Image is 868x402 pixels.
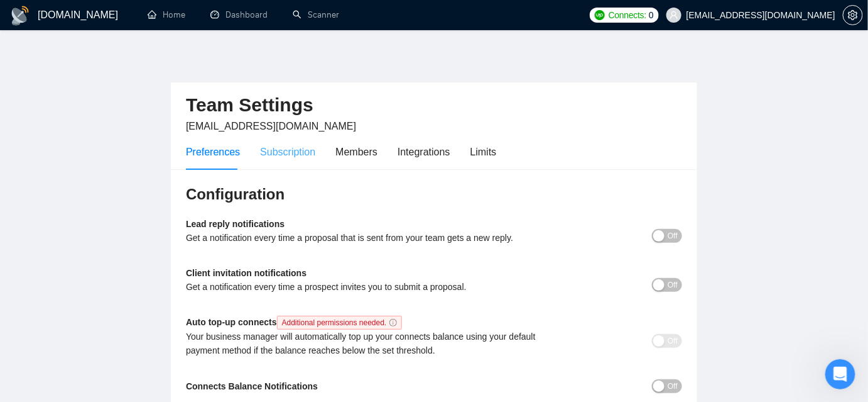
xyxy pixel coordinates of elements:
b: Connects Balance Notifications [186,381,318,391]
a: setting [843,10,863,20]
span: info-circle [389,319,397,327]
img: logo [10,6,30,26]
span: [EMAIL_ADDRESS][DOMAIN_NAME] [186,121,356,131]
span: 0 [649,8,654,22]
span: Off [668,278,678,292]
span: Off [668,334,678,348]
span: setting [844,10,862,20]
div: Members [335,144,377,160]
div: Integrations [398,144,450,160]
span: Off [668,229,678,243]
b: Lead reply notifications [186,219,285,229]
span: Additional permissions needed. [277,316,403,330]
div: Get a notification every time a proposal that is sent from your team gets a new reply. [186,231,558,245]
div: Subscription [260,144,315,160]
h3: Configuration [186,184,682,204]
div: Get a notification every time a prospect invites you to submit a proposal. [186,280,558,294]
span: Connects: [609,8,646,22]
span: user [670,11,678,20]
a: homeHome [148,9,185,20]
img: upwork-logo.png [595,10,605,20]
a: searchScanner [293,9,339,20]
b: Client invitation notifications [186,268,307,278]
span: Off [668,379,678,393]
div: Your business manager will automatically top up your connects balance using your default payment ... [186,330,558,357]
div: Limits [470,144,497,160]
iframe: Intercom live chat [825,359,855,389]
h2: Team Settings [186,92,682,118]
div: Preferences [186,144,240,160]
a: dashboardDashboard [210,9,268,20]
button: setting [843,5,863,25]
b: Auto top-up connects [186,317,407,327]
